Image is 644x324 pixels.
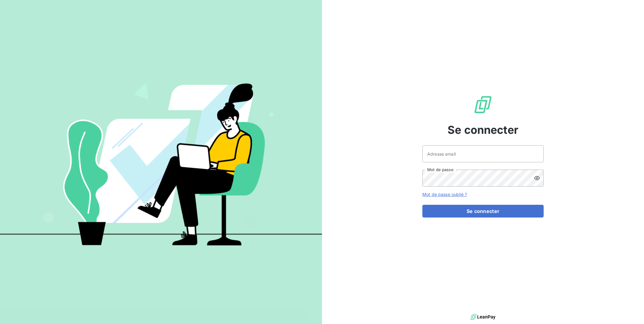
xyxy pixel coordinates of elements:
[422,145,544,162] input: placeholder
[422,192,467,197] a: Mot de passe oublié ?
[448,122,518,138] span: Se connecter
[473,95,493,114] img: Logo LeanPay
[422,205,544,218] button: Se connecter
[471,312,495,322] img: logo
